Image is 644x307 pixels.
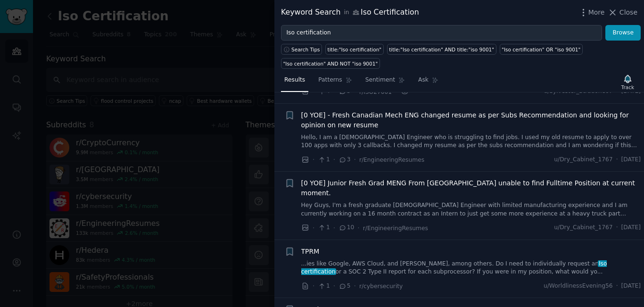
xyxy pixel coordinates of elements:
[363,225,428,232] span: r/EngineeringResumes
[357,223,359,233] span: ·
[618,72,637,92] button: Track
[588,8,605,17] span: More
[333,155,335,165] span: ·
[313,223,314,233] span: ·
[318,156,330,164] span: 1
[608,8,637,17] button: Close
[387,44,496,55] a: title:"Iso certification" AND title:"iso 9001"
[359,157,424,163] span: r/EngineeringResumes
[621,84,634,91] div: Track
[621,224,641,232] span: [DATE]
[318,76,342,84] span: Patterns
[500,44,583,55] a: "Iso certification" OR "iso 9001"
[339,224,354,232] span: 10
[418,76,429,84] span: Ask
[318,282,330,290] span: 1
[544,282,613,290] span: u/WorldlinessEvening56
[313,155,314,165] span: ·
[389,46,494,53] div: title:"Iso certification" AND title:"iso 9001"
[325,44,384,55] a: title:"Iso certification"
[605,25,641,41] button: Browse
[354,281,356,291] span: ·
[354,155,356,165] span: ·
[621,282,641,290] span: [DATE]
[502,46,580,53] div: "Iso certification" OR "iso 9001"
[616,282,618,290] span: ·
[621,156,641,164] span: [DATE]
[283,60,378,67] div: "Iso certification" AND NOT "iso 9001"
[365,76,395,84] span: Sentiment
[333,223,335,233] span: ·
[313,281,314,291] span: ·
[281,7,419,18] div: Keyword Search Iso Certification
[301,178,641,198] a: [0 YOE] Junior Fresh Grad MENG From [GEOGRAPHIC_DATA] unable to find Fulltime Position at current...
[359,283,403,290] span: r/cybersecurity
[333,281,335,291] span: ·
[301,247,320,257] a: TPRM
[281,25,602,41] input: Try a keyword related to your business
[619,8,637,17] span: Close
[554,224,612,232] span: u/Dry_Cabinet_1767
[362,73,408,92] a: Sentiment
[281,44,322,55] button: Search Tips
[344,8,349,17] span: in
[328,46,382,53] div: title:"Iso certification"
[318,224,330,232] span: 1
[301,260,641,276] a: ...ies like Google, AWS Cloud, and [PERSON_NAME], among others. Do I need to individually request...
[415,73,442,92] a: Ask
[616,156,618,164] span: ·
[281,58,380,69] a: "Iso certification" AND NOT "iso 9001"
[339,156,350,164] span: 3
[315,73,355,92] a: Patterns
[291,46,320,53] span: Search Tips
[359,89,392,95] span: r/ISO27001
[301,201,641,218] a: Hey Guys, I'm a fresh graduate [DEMOGRAPHIC_DATA] Engineer with limited manufacturing experience ...
[578,8,605,17] button: More
[301,133,641,150] a: Hello, I am a [DEMOGRAPHIC_DATA] Engineer who is struggling to find jobs. I used my old resume to...
[301,110,641,130] a: [0 YOE] - Fresh Canadian Mech ENG changed resume as per Subs Recommendation and looking for opini...
[281,73,308,92] a: Results
[339,282,350,290] span: 5
[554,156,612,164] span: u/Dry_Cabinet_1767
[616,224,618,232] span: ·
[284,76,305,84] span: Results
